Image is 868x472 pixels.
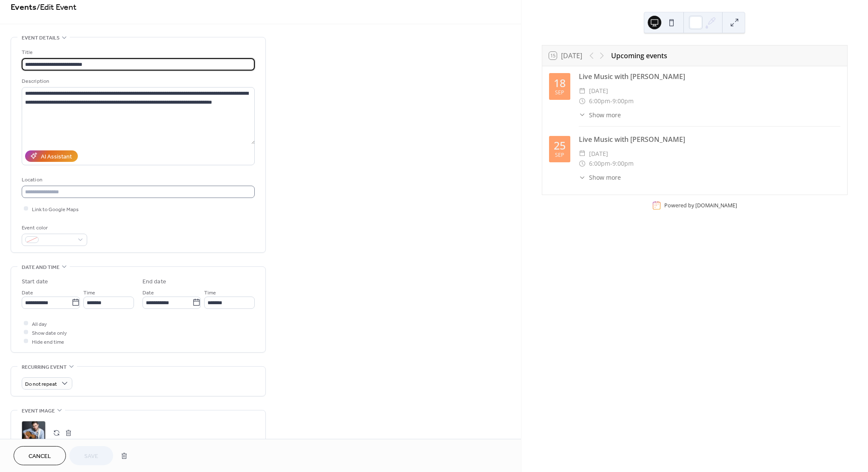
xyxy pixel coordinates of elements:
[142,277,166,286] div: End date
[32,328,67,337] span: Show date only
[579,110,621,119] button: ​Show more
[22,363,67,372] span: Recurring event
[83,288,95,297] span: Time
[14,446,66,465] button: Cancel
[555,90,564,96] div: Sep
[579,173,621,182] button: ​Show more
[22,288,33,297] span: Date
[22,277,48,286] div: Start date
[579,158,586,169] div: ​
[589,110,621,119] span: Show more
[32,337,64,346] span: Hide end time
[28,452,51,461] span: Cancel
[25,150,78,162] button: AI Assistant
[142,288,154,297] span: Date
[22,407,55,415] span: Event image
[204,288,216,297] span: Time
[579,110,586,119] div: ​
[610,96,612,106] span: -
[610,158,612,169] span: -
[579,71,840,82] div: Live Music with [PERSON_NAME]
[22,263,60,272] span: Date and time
[612,96,634,106] span: 9:00pm
[589,96,610,106] span: 6:00pm
[25,379,57,389] span: Do not repeat
[41,152,72,161] div: AI Assistant
[579,173,586,182] div: ​
[32,319,47,328] span: All day
[22,175,253,184] div: Location
[589,86,608,96] span: [DATE]
[22,223,85,232] div: Event color
[589,149,608,159] span: [DATE]
[589,158,610,169] span: 6:00pm
[611,51,667,61] div: Upcoming events
[589,173,621,182] span: Show more
[695,202,737,209] a: [DOMAIN_NAME]
[579,134,840,144] div: Live Music with [PERSON_NAME]
[22,48,253,57] div: Title
[579,96,586,106] div: ​
[32,205,79,214] span: Link to Google Maps
[664,202,737,209] div: Powered by
[554,78,566,88] div: 18
[579,86,586,96] div: ​
[612,158,634,169] span: 9:00pm
[22,77,253,86] div: Description
[22,34,60,42] span: Event details
[554,140,566,151] div: 25
[22,421,46,445] div: ;
[579,149,586,159] div: ​
[555,153,564,158] div: Sep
